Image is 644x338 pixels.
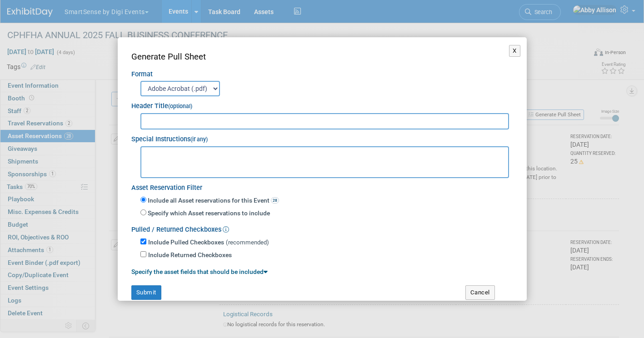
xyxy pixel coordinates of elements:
div: Asset Reservation Filter [131,178,513,193]
label: Include all Asset reservations for this Event [146,196,279,205]
label: Include Returned Checkboxes [148,251,232,260]
div: Pulled / Returned Checkboxes [131,220,513,235]
button: Cancel [465,285,495,300]
small: (optional) [168,103,192,109]
a: Specify the asset fields that should be included [131,268,268,275]
div: Special Instructions [131,129,513,144]
div: Generate Pull Sheet [131,51,513,63]
span: (recommended) [226,239,269,246]
div: Header Title [131,96,513,111]
button: Submit [131,285,161,300]
span: 28 [271,197,279,204]
label: Specify which Asset reservations to include [146,209,270,218]
small: (if any) [190,136,208,143]
label: Include Pulled Checkboxes [148,238,224,247]
div: Format [131,63,513,80]
button: X [509,45,520,57]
